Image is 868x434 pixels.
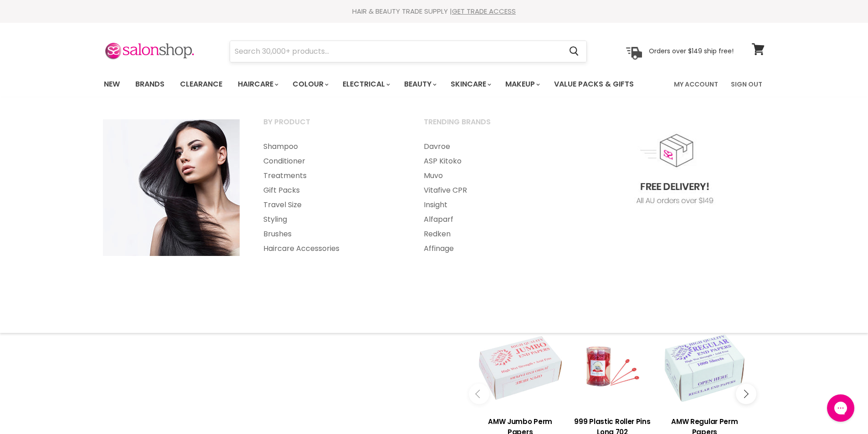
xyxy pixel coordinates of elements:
a: By Product [252,115,411,138]
nav: Main [92,71,776,97]
a: Davroe [412,139,571,154]
a: Trending Brands [412,115,571,138]
a: Vitafive CPR [412,183,571,198]
a: Affinage [412,241,571,256]
a: Travel Size [252,198,411,212]
div: HAIR & BEAUTY TRADE SUPPLY | [92,7,776,16]
ul: Main menu [252,139,411,256]
ul: Main menu [97,71,655,97]
a: Colour [286,75,334,94]
a: Brands [128,75,171,94]
a: Gift Packs [252,183,411,198]
a: Clearance [173,75,229,94]
a: GET TRADE ACCESS [452,6,516,16]
a: Conditioner [252,154,411,168]
a: Skincare [444,75,497,94]
a: Muvo [412,168,571,183]
a: Haircare Accessories [252,241,411,256]
a: Alfaparf [412,212,571,227]
p: Orders over $149 ship free! [649,47,734,55]
a: ASP Kitoko [412,154,571,168]
a: My Account [668,75,724,94]
a: Treatments [252,168,411,183]
a: Value Packs & Gifts [547,75,641,94]
a: Makeup [498,75,545,94]
a: Shampoo [252,139,411,154]
button: Search [562,41,586,62]
a: Electrical [336,75,395,94]
a: Haircare [231,75,284,94]
iframe: Gorgias live chat messenger [822,391,859,425]
form: Product [230,41,587,62]
a: Beauty [397,75,442,94]
a: Styling [252,212,411,227]
a: New [97,75,127,94]
ul: Main menu [412,139,571,256]
input: Search [230,41,562,62]
a: Brushes [252,227,411,241]
a: Sign Out [725,75,768,94]
a: Insight [412,198,571,212]
a: Redken [412,227,571,241]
